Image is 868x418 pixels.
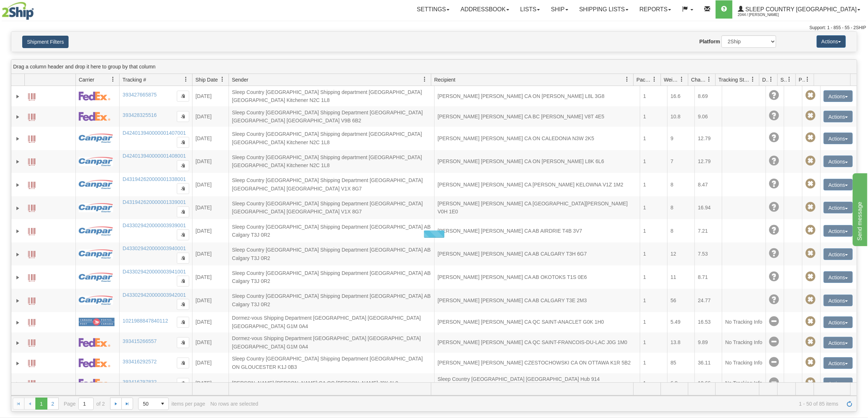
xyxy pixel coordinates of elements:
a: Delivery Status filter column settings [765,73,777,86]
a: Packages filter column settings [648,73,661,86]
span: 50 [143,400,152,407]
a: Tracking # filter column settings [180,73,192,86]
a: Tracking Status filter column settings [747,73,759,86]
span: Page of 2 [64,398,105,410]
iframe: chat widget [851,172,867,246]
a: Settings [411,0,455,19]
a: Sleep Country [GEOGRAPHIC_DATA] 2044 / [PERSON_NAME] [732,0,866,19]
a: Pickup Status filter column settings [801,73,814,86]
a: Reports [634,0,677,19]
label: Platform [700,38,720,45]
span: Tracking Status [719,76,750,83]
a: 2 [47,398,59,409]
input: Page 1 [79,398,93,410]
span: Pickup Status [799,76,805,83]
button: Shipment Filters [22,36,69,48]
a: Carrier filter column settings [107,73,119,86]
a: Shipment Issues filter column settings [783,73,795,86]
a: Refresh [844,398,855,409]
span: Page 1 [35,398,47,409]
div: Support: 1 - 855 - 55 - 2SHIP [2,25,866,31]
span: Recipient [434,76,455,83]
span: Packages [637,76,652,83]
span: Tracking # [122,76,146,83]
a: Weight filter column settings [676,73,688,86]
a: Shipping lists [574,0,634,19]
span: Page sizes drop down [138,398,169,410]
a: Ship Date filter column settings [216,73,229,86]
button: Actions [817,35,846,48]
span: Shipment Issues [781,76,787,83]
a: Go to the next page [110,398,122,409]
a: Recipient filter column settings [621,73,633,86]
a: Ship [545,0,573,19]
span: Sleep Country [GEOGRAPHIC_DATA] [744,6,857,12]
span: 1 - 50 of 85 items [263,401,838,407]
div: No rows are selected [210,401,258,407]
span: Delivery Status [762,76,768,83]
a: Lists [515,0,545,19]
a: Sender filter column settings [419,73,431,86]
span: Carrier [79,76,94,83]
a: Charge filter column settings [703,73,715,86]
a: Go to the last page [121,398,133,409]
img: logo2044.jpg [2,2,34,20]
a: Addressbook [455,0,515,19]
div: Send message [5,4,67,13]
span: Ship Date [195,76,218,83]
span: select [157,398,168,410]
span: Weight [664,76,679,83]
span: 2044 / [PERSON_NAME] [738,11,793,19]
span: Charge [691,76,707,83]
span: Sender [232,76,248,83]
span: items per page [138,398,205,410]
div: grid grouping header [11,60,857,74]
